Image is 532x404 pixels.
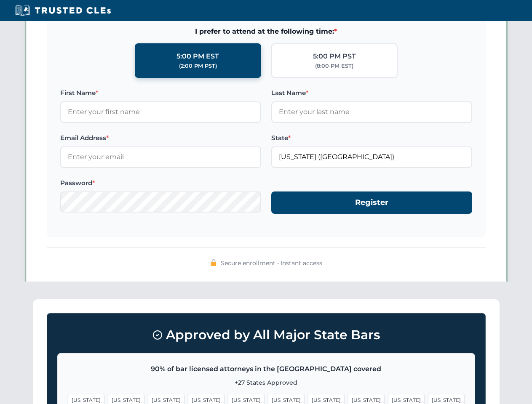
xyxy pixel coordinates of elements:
[179,62,217,70] div: (2:00 PM PST)
[176,51,219,62] div: 5:00 PM EST
[210,259,217,266] img: 🔒
[60,133,261,143] label: Email Address
[315,62,353,70] div: (8:00 PM EST)
[271,101,472,122] input: Enter your last name
[60,146,261,167] input: Enter your email
[60,101,261,122] input: Enter your first name
[313,51,356,62] div: 5:00 PM PST
[60,26,472,37] span: I prefer to attend at the following time:
[13,4,113,17] img: Trusted CLEs
[271,88,472,98] label: Last Name
[271,133,472,143] label: State
[271,146,472,167] input: Florida (FL)
[57,324,475,346] h3: Approved by All Major State Bars
[221,258,322,268] span: Secure enrollment • Instant access
[271,191,472,214] button: Register
[68,378,465,387] p: +27 States Approved
[60,88,261,98] label: First Name
[68,364,465,375] p: 90% of bar licensed attorneys in the [GEOGRAPHIC_DATA] covered
[60,178,261,188] label: Password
